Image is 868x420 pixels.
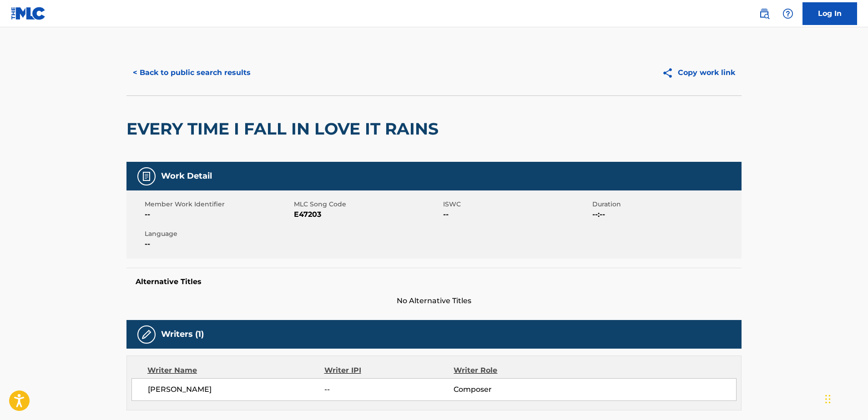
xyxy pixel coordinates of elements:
button: < Back to public search results [126,61,257,84]
div: Help [779,5,797,23]
a: Log In [802,2,857,25]
span: Member Work Identifier [145,200,292,209]
span: Language [145,229,292,239]
span: -- [145,239,292,250]
span: Duration [592,200,739,209]
span: [PERSON_NAME] [148,384,324,395]
a: Public Search [755,5,773,23]
div: Writer IPI [324,365,454,376]
span: E47203 [294,209,441,220]
iframe: Resource Center [843,274,868,351]
span: -- [443,209,590,220]
span: --:-- [592,209,739,220]
h5: Work Detail [161,171,212,181]
img: help [782,8,793,19]
img: MLC Logo [11,7,46,20]
img: Writers [141,329,152,340]
span: MLC Song Code [294,200,441,209]
div: Writer Name [147,365,324,376]
span: -- [324,384,454,395]
span: Composer [454,384,571,395]
span: No Alternative Titles [126,295,742,306]
h5: Writers (1) [161,329,204,340]
iframe: Chat Widget [823,376,868,420]
button: Copy work link [656,61,742,84]
div: Drag [825,385,831,413]
img: search [759,8,770,19]
h5: Alternative Titles [136,277,732,286]
span: ISWC [443,200,590,209]
h2: EVERY TIME I FALL IN LOVE IT RAINS [126,119,443,139]
div: Writer Role [454,365,571,376]
span: -- [145,209,292,220]
img: Copy work link [662,67,678,79]
img: Work Detail [141,171,152,182]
